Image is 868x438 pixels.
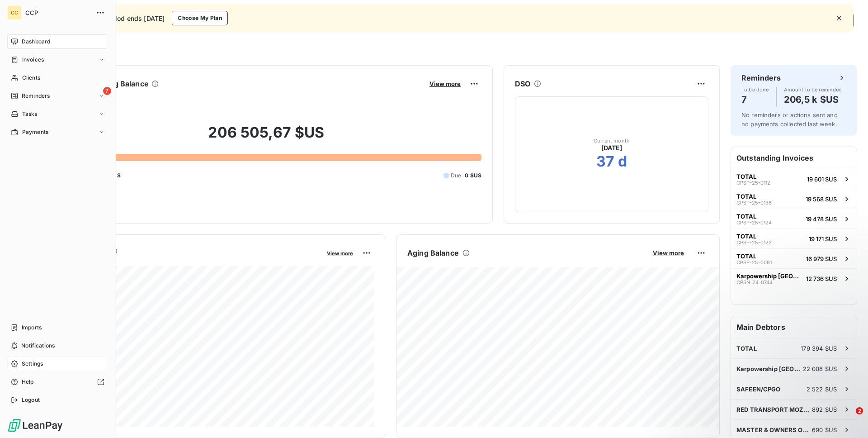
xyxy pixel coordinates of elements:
[515,78,530,89] h6: DSO
[806,255,837,262] span: 16 979 $US
[687,350,868,414] iframe: Intercom notifications message
[731,316,857,338] h6: Main Debtors
[21,342,55,350] span: Notifications
[7,5,22,20] div: CC
[741,111,838,128] span: No reminders or actions sent and no payments collected last week.
[807,176,837,183] span: 19 601 $US
[736,426,812,433] span: MASTER & OWNERS OF [GEOGRAPHIC_DATA]
[465,171,481,180] span: 0 $US
[736,345,757,352] span: TOTAL
[736,260,772,265] span: CPSP-25-0081
[407,248,459,258] h6: Aging Balance
[731,189,857,209] button: TOTALCPSP-25-013619 568 $US
[25,9,90,16] span: CCP
[427,80,463,88] button: View more
[22,92,50,100] span: Reminders
[736,173,756,180] span: TOTAL
[731,209,857,229] button: TOTALCPSP-25-012419 478 $US
[731,229,857,248] button: TOTALCPSP-25-012219 171 $US
[22,110,38,118] span: Tasks
[736,252,756,260] span: TOTAL
[731,268,857,288] button: Karpowership [GEOGRAPHIC_DATA]CPSN-24-074412 736 $US
[22,74,40,82] span: Clients
[22,378,34,386] span: Help
[784,87,842,92] span: Amount to be reminded
[736,272,802,280] span: Karpowership [GEOGRAPHIC_DATA]
[594,138,630,143] span: Current month
[22,360,43,368] span: Settings
[736,200,772,205] span: CPSP-25-0136
[741,72,781,83] h6: Reminders
[601,143,623,152] span: [DATE]
[731,248,857,268] button: TOTALCPSP-25-008116 979 $US
[784,92,842,107] h4: 206,5 k $US
[731,169,857,189] button: TOTALCPSP-25-011219 601 $US
[650,249,687,257] button: View more
[809,235,837,243] span: 19 171 $US
[22,128,48,136] span: Payments
[801,345,837,352] span: 179 394 $US
[806,215,837,223] span: 19 478 $US
[22,324,42,332] span: Imports
[806,195,837,203] span: 19 568 $US
[103,87,111,95] span: 7
[812,426,837,433] span: 690 $US
[7,375,108,389] a: Help
[806,275,837,282] span: 12 736 $US
[51,257,321,266] span: Monthly Revenue
[451,171,461,180] span: Due
[172,11,227,25] button: Choose My Plan
[22,56,44,64] span: Invoices
[741,87,769,92] span: To be done
[736,213,756,220] span: TOTAL
[736,180,770,186] span: CPSP-25-0112
[736,193,756,200] span: TOTAL
[22,396,40,404] span: Logout
[736,240,772,245] span: CPSP-25-0122
[736,220,772,225] span: CPSP-25-0124
[618,152,627,171] h2: d
[596,152,614,171] h2: 37
[324,249,356,257] button: View more
[429,80,461,87] span: View more
[731,147,857,169] h6: Outstanding Invoices
[7,418,63,433] img: Logo LeanPay
[837,407,859,429] iframe: Intercom live chat
[75,14,165,23] span: Your trial period ends [DATE]
[653,249,684,257] span: View more
[856,407,863,414] span: 2
[736,233,756,240] span: TOTAL
[741,92,769,107] h4: 7
[51,124,481,151] h2: 206 505,67 $US
[22,38,50,46] span: Dashboard
[327,250,353,257] span: View more
[736,280,773,285] span: CPSN-24-0744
